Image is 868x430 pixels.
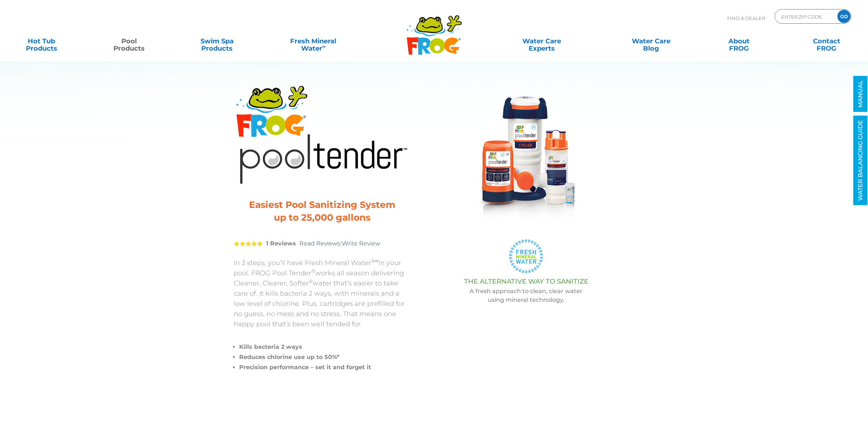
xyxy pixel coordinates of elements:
a: AboutFROG [705,34,773,48]
p: In 3 steps, you’ll have Fresh Mineral Water in your pool. FROG Pool Tender works all season deliv... [234,258,410,329]
sup: ∞ [322,43,326,49]
a: PoolProducts [95,34,163,48]
img: Product Logo [234,82,410,186]
a: ContactFROG [793,34,861,48]
a: WATER BALANCING GUIDE [853,116,868,205]
li: Precision performance – set it and forget it [239,362,410,372]
a: MANUAL [853,76,868,112]
span: 5 [234,241,263,246]
a: Water CareExperts [486,34,597,48]
h3: THE ALTERNATIVE WAY TO SANITIZE [429,278,624,285]
a: Read Reviews [299,240,340,247]
a: Fresh MineralWater∞ [270,34,356,48]
li: Kills bacteria 2 ways [239,342,410,352]
strong: 1 Reviews [266,240,296,247]
p: Find A Dealer [727,9,765,27]
input: GO [837,10,851,23]
sup: ®∞ [371,258,379,264]
sup: ® [311,268,315,274]
a: Hot TubProducts [7,34,75,48]
div: | [234,229,410,258]
li: Reduces chlorine use up to 50%* [239,352,410,362]
a: Water CareBlog [617,34,685,48]
input: Zip Code Form [781,11,830,22]
a: Swim SpaProducts [183,34,251,48]
sup: ® [309,278,313,284]
a: Write Review [342,240,380,247]
h3: Easiest Pool Sanitizing System up to 25,000 gallons [243,198,401,224]
p: A fresh approach to clean, clear water using mineral technology. [429,287,624,304]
